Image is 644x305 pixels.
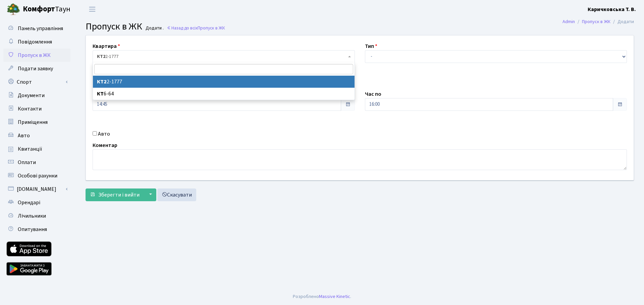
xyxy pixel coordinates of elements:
span: Пропуск в ЖК [86,20,142,33]
a: Пропуск в ЖК [582,18,610,25]
a: Оплати [3,156,70,169]
b: КТ2 [97,78,107,85]
label: Коментар [93,141,117,149]
a: Опитування [3,223,70,236]
a: Авто [3,129,70,142]
a: Спорт [3,75,70,89]
span: Пропуск в ЖК [18,52,51,59]
label: Авто [98,130,110,138]
a: Каричковська Т. В. [588,5,636,13]
span: <b>КТ2</b>&nbsp;&nbsp;&nbsp;2-1777 [97,53,346,60]
a: Пропуск в ЖК [3,49,70,62]
div: Розроблено . [293,293,351,300]
span: Лічильники [18,212,46,220]
a: Документи [3,89,70,102]
span: Панель управління [18,25,63,32]
span: Контакти [18,105,42,112]
span: Авто [18,132,30,139]
label: Час по [365,90,381,98]
a: [DOMAIN_NAME] [3,182,70,196]
span: Подати заявку [18,65,53,72]
label: Квартира [93,42,120,50]
span: Приміщення [18,119,48,126]
button: Переключити навігацію [84,4,101,15]
a: Особові рахунки [3,169,70,182]
span: Зберегти і вийти [98,191,140,199]
span: Пропуск в ЖК [198,25,225,31]
a: Massive Kinetic [319,293,350,300]
a: Повідомлення [3,35,70,49]
button: Зберегти і вийти [86,188,144,201]
span: Квитанції [18,145,42,153]
a: Admin [562,18,575,25]
a: Лічильники [3,209,70,223]
span: Оплати [18,159,36,166]
label: Тип [365,42,377,50]
li: 6-64 [93,88,355,100]
a: Квитанції [3,142,70,156]
span: Особові рахунки [18,172,57,179]
b: КТ [97,90,104,97]
a: Контакти [3,102,70,116]
li: 2-1777 [93,76,355,88]
span: Опитування [18,226,47,233]
a: Приміщення [3,116,70,129]
small: Додати . [144,25,164,31]
span: <b>КТ2</b>&nbsp;&nbsp;&nbsp;2-1777 [93,50,355,63]
span: Повідомлення [18,38,52,46]
img: logo.png [7,3,20,16]
a: Панель управління [3,22,70,35]
a: Назад до всіхПропуск в ЖК [167,25,225,31]
a: Орендарі [3,196,70,209]
nav: breadcrumb [552,15,644,29]
span: Орендарі [18,199,40,206]
b: КТ2 [97,53,105,60]
span: Таун [23,4,70,15]
li: Додати [610,18,634,25]
b: Комфорт [23,4,55,14]
a: Скасувати [157,188,196,201]
a: Подати заявку [3,62,70,75]
span: Документи [18,92,45,99]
